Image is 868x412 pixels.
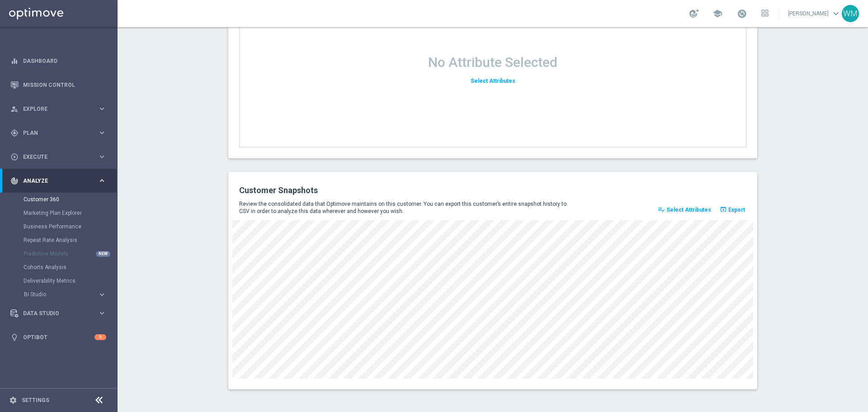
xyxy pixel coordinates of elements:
[239,185,486,196] h2: Customer Snapshots
[24,292,89,297] span: BI Studio
[94,334,106,340] div: 5
[98,176,106,185] i: keyboard_arrow_right
[23,73,106,97] a: Mission Control
[10,309,98,317] div: Data Studio
[666,207,711,213] span: Select Attributes
[10,153,19,161] i: play_circle_outline
[10,129,107,137] button: gps_fixed Plan keyboard_arrow_right
[10,333,19,341] i: lightbulb
[10,73,106,97] div: Mission Control
[24,223,94,230] a: Business Performance
[10,334,107,341] button: lightbulb Optibot 5
[98,152,106,161] i: keyboard_arrow_right
[23,106,98,112] span: Explore
[22,398,49,403] a: Settings
[10,325,106,349] div: Optibot
[10,105,98,113] div: Explore
[787,7,842,20] a: [PERSON_NAME]keyboard_arrow_down
[24,292,98,297] div: BI Studio
[23,49,106,73] a: Dashboard
[24,277,94,284] a: Deliverability Metrics
[24,233,117,247] div: Repeat Rate Analysis
[23,311,98,316] span: Data Studio
[10,153,107,161] button: play_circle_outline Execute keyboard_arrow_right
[10,105,19,113] i: person_search
[10,129,19,137] i: gps_fixed
[728,207,745,213] span: Export
[98,104,106,113] i: keyboard_arrow_right
[24,264,94,271] a: Cohorts Analysis
[718,204,746,216] button: open_in_browser Export
[712,9,722,19] span: school
[831,9,841,19] span: keyboard_arrow_down
[24,247,117,260] div: Predictive Models
[10,81,107,89] button: Mission Control
[24,291,107,298] button: BI Studio keyboard_arrow_right
[24,196,94,203] a: Customer 360
[24,260,117,274] div: Cohorts Analysis
[10,57,107,65] button: equalizer Dashboard
[471,78,515,84] span: Select Attributes
[24,237,94,244] a: Repeat Rate Analysis
[10,153,98,161] div: Execute
[24,288,117,301] div: BI Studio
[239,200,573,215] p: Review the consolidated data that Optimove maintains on this customer. You can export this custom...
[10,105,107,113] button: person_search Explore keyboard_arrow_right
[720,206,727,213] i: open_in_browser
[98,128,106,137] i: keyboard_arrow_right
[24,193,117,206] div: Customer 360
[10,49,106,73] div: Dashboard
[96,251,110,257] div: NEW
[23,325,94,349] a: Optibot
[23,154,98,160] span: Execute
[10,177,98,185] div: Analyze
[98,309,106,317] i: keyboard_arrow_right
[10,57,19,65] i: equalizer
[469,75,517,87] button: Select Attributes
[24,220,117,233] div: Business Performance
[9,396,17,404] i: settings
[10,129,98,137] div: Plan
[656,204,712,216] button: playlist_add_check Select Attributes
[24,209,94,217] a: Marketing Plan Explorer
[428,54,557,71] h1: No Attribute Selected
[98,290,106,299] i: keyboard_arrow_right
[10,310,107,317] button: Data Studio keyboard_arrow_right
[842,5,859,22] div: WM
[10,177,107,185] button: track_changes Analyze keyboard_arrow_right
[24,274,117,288] div: Deliverability Metrics
[24,206,117,220] div: Marketing Plan Explorer
[23,178,98,184] span: Analyze
[23,130,98,136] span: Plan
[10,177,19,185] i: track_changes
[658,206,665,213] i: playlist_add_check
